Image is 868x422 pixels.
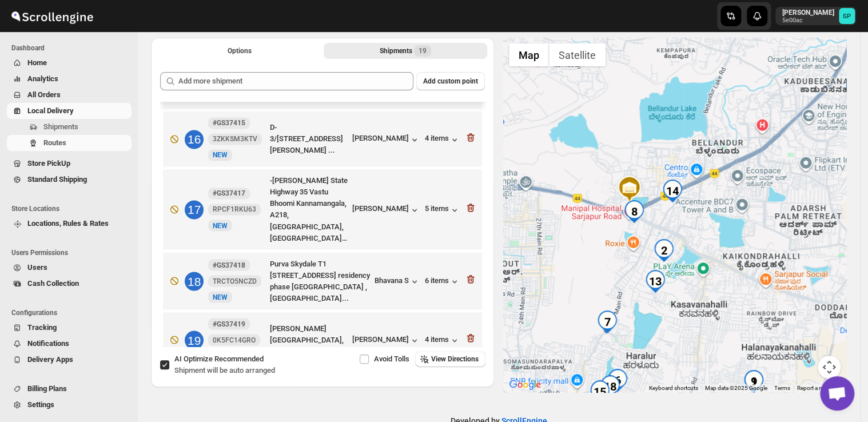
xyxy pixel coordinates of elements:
span: Tracking [27,323,57,332]
div: D-3/[STREET_ADDRESS][PERSON_NAME] ... [270,122,348,156]
span: Settings [27,400,54,409]
div: 19 [185,331,204,349]
span: Users [27,263,47,272]
button: Show satellite imagery [549,43,606,66]
span: Analytics [27,74,58,83]
span: View Directions [431,355,479,364]
img: Google [506,377,544,392]
b: #GS37418 [213,261,245,269]
button: View Directions [415,351,485,367]
p: [PERSON_NAME] [782,8,834,17]
button: Notifications [7,336,132,352]
span: Cash Collection [27,279,79,288]
div: 8 [623,200,646,223]
button: Routes [7,135,132,151]
button: 4 items [425,335,460,346]
button: Analytics [7,71,132,87]
button: 6 items [425,276,460,287]
div: 7 [596,310,619,333]
button: [PERSON_NAME] [352,204,420,216]
span: NEW [213,293,228,301]
span: Sulakshana Pundle [839,8,855,24]
b: #GS37419 [213,320,245,328]
span: Options [228,46,252,55]
div: [PERSON_NAME][GEOGRAPHIC_DATA], [GEOGRAPHIC_DATA]... [270,323,348,357]
button: Settings [7,397,132,413]
span: Locations, Rules & Rates [27,219,109,228]
div: 18 [599,375,622,398]
span: Recommended [214,355,264,363]
button: [PERSON_NAME] [352,335,420,346]
img: ScrollEngine [9,2,95,30]
span: Delivery Apps [27,355,73,364]
button: Bhavana S [375,276,420,287]
span: Configurations [11,308,132,317]
button: Add custom point [416,72,485,90]
span: TRCTO5NCZD [213,276,257,285]
button: All Route Options [158,43,321,59]
div: 9 [742,370,765,393]
div: 6 [606,369,629,392]
span: Standard Shipping [27,175,87,184]
span: Notifications [27,339,69,348]
div: 18 [185,272,204,290]
b: #GS37417 [213,189,245,197]
span: 19 [419,46,427,55]
span: Store PickUp [27,159,70,168]
input: Add more shipment [178,72,413,90]
div: 17 [185,200,204,219]
button: [PERSON_NAME] [352,134,420,145]
div: 16 [185,130,204,149]
div: Shipments [380,45,431,57]
p: 5e00ac [782,17,834,24]
div: -[PERSON_NAME] State Highway 35 Vastu Bhoomi Kannamangala, A218, [GEOGRAPHIC_DATA], [GEOGRAPHIC_D... [270,175,348,244]
span: Dashboard [11,43,132,53]
a: Terms (opens in new tab) [774,385,790,391]
span: Map data ©2025 Google [705,385,767,391]
span: Store Locations [11,204,132,213]
a: Report a map error [797,385,843,391]
span: Home [27,58,47,67]
span: 0K5FC14GRO [213,335,256,344]
span: Local Delivery [27,106,74,115]
span: Shipments [43,122,78,131]
button: Tracking [7,320,132,336]
button: Cash Collection [7,276,132,292]
button: Locations, Rules & Rates [7,216,132,232]
button: Billing Plans [7,381,132,397]
text: SP [843,13,851,20]
button: Keyboard shortcuts [649,384,698,392]
a: Open this area in Google Maps (opens a new window) [506,377,544,392]
a: Open chat [820,376,854,411]
button: Users [7,260,132,276]
div: 15 [588,380,611,403]
div: 4 items [425,134,460,145]
button: Show street map [509,43,549,66]
span: All Orders [27,90,61,99]
button: Selected Shipments [324,43,487,59]
div: 19 [844,76,867,99]
span: NEW [213,151,228,159]
span: Users Permissions [11,248,132,257]
span: Billing Plans [27,384,67,393]
div: 2 [652,239,675,262]
div: 14 [661,180,684,202]
button: Home [7,55,132,71]
button: Delivery Apps [7,352,132,368]
span: Avoid Tolls [374,355,409,363]
span: 3ZKKSM3KTV [213,134,257,144]
span: Routes [43,138,66,147]
span: RPCF1RKU63 [213,205,256,214]
div: Purva Skydale T1 [STREET_ADDRESS] residency phase [GEOGRAPHIC_DATA] , [GEOGRAPHIC_DATA]... [270,258,370,304]
button: 5 items [425,204,460,216]
div: 13 [644,270,667,293]
span: AI Optimize [174,355,264,363]
button: All Orders [7,87,132,103]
